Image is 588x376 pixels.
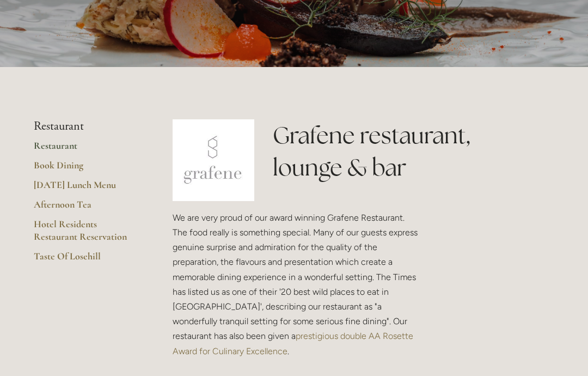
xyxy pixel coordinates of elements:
a: Restaurant [34,140,138,159]
a: Hotel Residents Restaurant Reservation [34,218,138,250]
li: Restaurant [34,119,138,134]
p: We are very proud of our award winning Grafene Restaurant. The food really is something special. ... [173,210,421,359]
h1: Grafene restaurant, lounge & bar [273,119,554,184]
a: prestigious double AA Rosette Award for Culinary Excellence [173,331,415,356]
a: [DATE] Lunch Menu [34,179,138,198]
a: Afternoon Tea [34,198,138,218]
img: grafene.jpg [173,119,254,201]
a: Taste Of Losehill [34,250,138,270]
a: Book Dining [34,159,138,179]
